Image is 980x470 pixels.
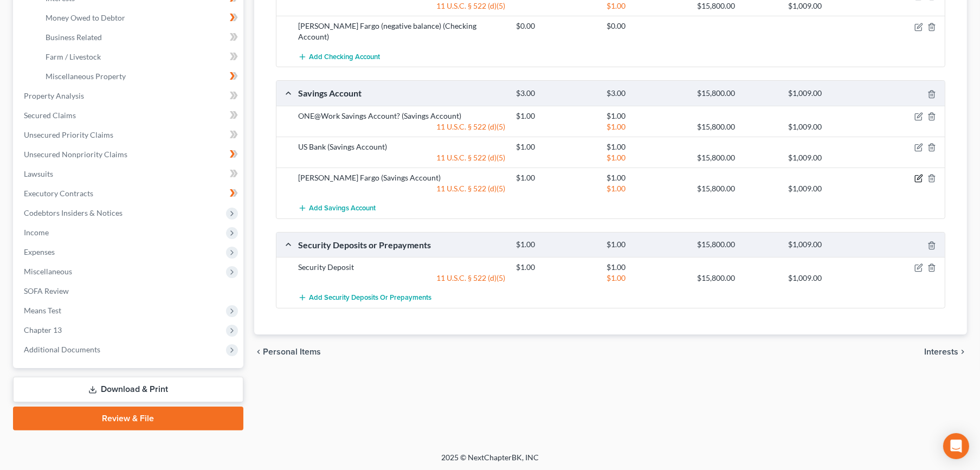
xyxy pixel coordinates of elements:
[24,150,127,159] span: Unsecured Nonpriority Claims
[601,111,692,121] div: $1.00
[24,130,113,139] span: Unsecured Priority Claims
[601,240,692,250] div: $1.00
[24,247,55,256] span: Expenses
[511,172,601,183] div: $1.00
[309,204,376,213] span: Add Savings Account
[601,172,692,183] div: $1.00
[601,152,692,163] div: $1.00
[37,67,243,86] a: Miscellaneous Property
[46,52,101,61] span: Farm / Livestock
[783,121,873,132] div: $1,009.00
[37,47,243,67] a: Farm / Livestock
[924,347,967,356] button: Interests chevron_right
[601,141,692,152] div: $1.00
[293,87,511,99] div: Savings Account
[692,273,782,284] div: $15,800.00
[293,183,511,194] div: 11 U.S.C. § 522 (d)(5)
[783,1,873,11] div: $1,009.00
[783,240,873,250] div: $1,009.00
[783,273,873,284] div: $1,009.00
[24,306,61,315] span: Means Test
[293,141,511,152] div: US Bank (Savings Account)
[601,21,692,31] div: $0.00
[601,1,692,11] div: $1.00
[601,262,692,273] div: $1.00
[293,111,511,121] div: ONE@Work Savings Account? (Savings Account)
[15,86,243,106] a: Property Analysis
[293,21,511,42] div: [PERSON_NAME] Fargo (negative balance) (Checking Account)
[15,106,243,125] a: Secured Claims
[309,53,380,61] span: Add Checking Account
[293,1,511,11] div: 11 U.S.C. § 522 (d)(5)
[601,121,692,132] div: $1.00
[298,288,431,308] button: Add Security Deposits or Prepayments
[293,262,511,273] div: Security Deposit
[692,121,782,132] div: $15,800.00
[293,121,511,132] div: 11 U.S.C. § 522 (d)(5)
[293,273,511,284] div: 11 U.S.C. § 522 (d)(5)
[254,347,263,356] i: chevron_left
[293,239,511,250] div: Security Deposits or Prepayments
[263,347,321,356] span: Personal Items
[254,347,321,356] button: chevron_left Personal Items
[511,240,601,250] div: $1.00
[24,345,100,354] span: Additional Documents
[37,8,243,28] a: Money Owed to Debtor
[692,88,782,99] div: $15,800.00
[511,141,601,152] div: $1.00
[601,88,692,99] div: $3.00
[15,145,243,164] a: Unsecured Nonpriority Claims
[293,172,511,183] div: [PERSON_NAME] Fargo (Savings Account)
[15,125,243,145] a: Unsecured Priority Claims
[24,169,53,178] span: Lawsuits
[309,294,431,302] span: Add Security Deposits or Prepayments
[783,152,873,163] div: $1,009.00
[46,13,125,22] span: Money Owed to Debtor
[511,21,601,31] div: $0.00
[15,164,243,184] a: Lawsuits
[24,91,84,100] span: Property Analysis
[783,183,873,194] div: $1,009.00
[37,28,243,47] a: Business Related
[511,262,601,273] div: $1.00
[298,47,380,67] button: Add Checking Account
[601,183,692,194] div: $1.00
[24,228,49,237] span: Income
[924,347,958,356] span: Interests
[46,33,102,42] span: Business Related
[783,88,873,99] div: $1,009.00
[46,72,126,81] span: Miscellaneous Property
[511,88,601,99] div: $3.00
[943,433,969,459] div: Open Intercom Messenger
[511,111,601,121] div: $1.00
[601,273,692,284] div: $1.00
[15,281,243,301] a: SOFA Review
[293,152,511,163] div: 11 U.S.C. § 522 (d)(5)
[24,325,62,334] span: Chapter 13
[958,347,967,356] i: chevron_right
[13,407,243,430] a: Review & File
[692,152,782,163] div: $15,800.00
[13,377,243,402] a: Download & Print
[692,183,782,194] div: $15,800.00
[15,184,243,203] a: Executory Contracts
[24,189,93,198] span: Executory Contracts
[692,240,782,250] div: $15,800.00
[692,1,782,11] div: $15,800.00
[24,286,69,295] span: SOFA Review
[24,208,122,217] span: Codebtors Insiders & Notices
[24,111,76,120] span: Secured Claims
[24,267,72,276] span: Miscellaneous
[298,198,376,218] button: Add Savings Account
